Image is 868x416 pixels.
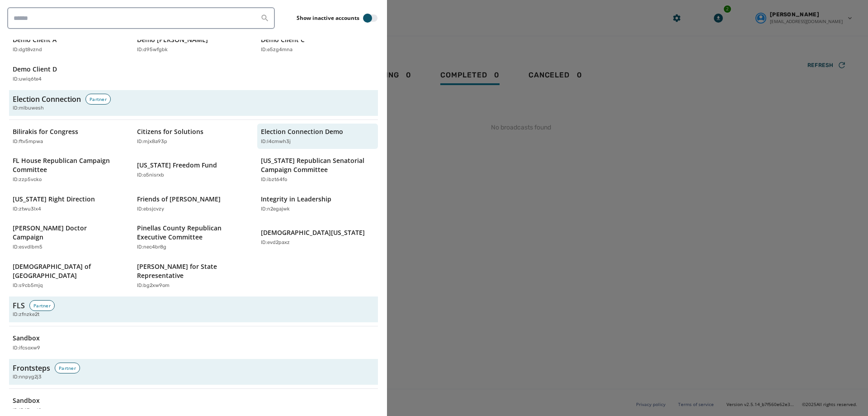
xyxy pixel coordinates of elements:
[137,161,217,170] p: [US_STATE] Freedom Fund
[13,105,44,112] span: ID: mlbuwesh
[13,76,42,83] p: ID: uwiq6te4
[13,334,40,343] p: Sandbox
[137,206,164,213] p: ID: ebsjcvzy
[13,262,117,280] p: [DEMOGRAPHIC_DATA] of [GEOGRAPHIC_DATA]
[9,359,378,385] button: FrontstepsPartnerID:nnpyg2j3
[9,330,130,356] button: SandboxID:ifcsoxw9
[13,224,117,242] p: [PERSON_NAME] Doctor Campaign
[137,138,167,146] p: ID: mjx8a93p
[133,153,254,187] button: [US_STATE] Freedom FundID:o5nisrxb
[13,282,43,290] p: ID: s9cb5mjq
[13,46,42,54] p: ID: dgt8vznd
[257,153,378,187] button: [US_STATE] Republican Senatorial Campaign CommitteeID:ibzt64fo
[55,363,80,373] div: Partner
[137,262,241,280] p: [PERSON_NAME] for State Representative
[9,296,378,322] button: FLSPartnerID:zfnzke2t
[29,300,55,311] div: Partner
[133,191,254,217] button: Friends of [PERSON_NAME]ID:ebsjcvzy
[257,32,378,57] button: Demo Client CID:e5zg4mna
[133,258,254,293] button: [PERSON_NAME] for State RepresentativeID:bg2xw9om
[261,156,365,174] p: [US_STATE] Republican Senatorial Campaign Committee
[261,176,287,184] p: ID: ibzt64fo
[13,176,42,184] p: ID: zzp5vcko
[257,191,378,217] button: Integrity in LeadershipID:n2egajwk
[9,61,130,87] button: Demo Client DID:uwiq6te4
[85,94,111,105] div: Partner
[261,35,305,44] p: Demo Client C
[261,127,343,136] p: Election Connection Demo
[137,195,221,204] p: Friends of [PERSON_NAME]
[13,363,50,373] h3: Frontsteps
[297,14,359,22] label: Show inactive accounts
[13,311,39,319] span: ID: zfnzke2t
[13,195,95,204] p: [US_STATE] Right Direction
[137,244,166,251] p: ID: nec4br8g
[137,35,208,44] p: Demo [PERSON_NAME]
[13,373,42,381] span: ID: nnpyg2j3
[133,124,254,149] button: Citizens for SolutionsID:mjx8a93p
[13,65,57,74] p: Demo Client D
[261,228,365,237] p: [DEMOGRAPHIC_DATA][US_STATE]
[137,127,203,136] p: Citizens for Solutions
[13,344,40,352] p: ID: ifcsoxw9
[137,282,170,290] p: ID: bg2xw9om
[261,138,291,146] p: ID: l4cmwh3j
[13,300,25,311] h3: FLS
[137,172,164,179] p: ID: o5nisrxb
[9,220,130,255] button: [PERSON_NAME] Doctor CampaignID:esvdlbm5
[13,127,78,136] p: Bilirakis for Congress
[13,407,42,415] p: ID: l543wct9
[261,195,331,204] p: Integrity in Leadership
[261,46,292,54] p: ID: e5zg4mna
[9,32,130,57] button: Demo Client AID:dgt8vznd
[13,35,57,44] p: Demo Client A
[13,244,42,251] p: ID: esvdlbm5
[9,191,130,217] button: [US_STATE] Right DirectionID:ztwu3lx4
[9,258,130,293] button: [DEMOGRAPHIC_DATA] of [GEOGRAPHIC_DATA]ID:s9cb5mjq
[9,90,378,116] button: Election ConnectionPartnerID:mlbuwesh
[137,224,241,242] p: Pinellas County Republican Executive Committee
[261,239,290,247] p: ID: evd2paxz
[13,94,81,105] h3: Election Connection
[13,396,40,405] p: Sandbox
[257,124,378,149] button: Election Connection DemoID:l4cmwh3j
[13,138,43,146] p: ID: ftv5mpwa
[137,46,168,54] p: ID: d95wfgbk
[13,206,41,213] p: ID: ztwu3lx4
[133,220,254,255] button: Pinellas County Republican Executive CommitteeID:nec4br8g
[13,156,117,174] p: FL House Republican Campaign Committee
[9,153,130,187] button: FL House Republican Campaign CommitteeID:zzp5vcko
[9,124,130,149] button: Bilirakis for CongressID:ftv5mpwa
[261,206,290,213] p: ID: n2egajwk
[133,32,254,57] button: Demo [PERSON_NAME]ID:d95wfgbk
[257,220,378,255] button: [DEMOGRAPHIC_DATA][US_STATE]ID:evd2paxz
